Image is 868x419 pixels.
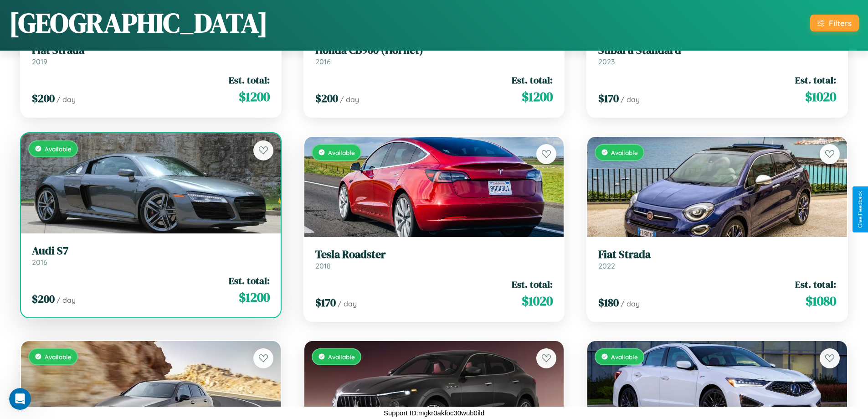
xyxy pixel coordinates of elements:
span: Est. total: [512,278,553,291]
span: 2018 [315,261,331,270]
span: $ 1200 [522,88,553,106]
span: Est. total: [512,73,553,87]
span: $ 1020 [805,88,836,106]
a: Honda CB900 (Hornet)2016 [315,44,553,66]
span: $ 200 [315,91,338,106]
span: $ 1080 [806,292,836,310]
span: Available [611,149,638,156]
span: / day [56,295,76,305]
span: 2023 [598,57,615,66]
span: Available [45,353,72,361]
span: / day [621,95,640,104]
span: Available [328,149,355,156]
a: Fiat Strada2022 [598,248,836,270]
span: $ 1200 [239,288,270,306]
span: Available [45,145,72,153]
h1: [GEOGRAPHIC_DATA] [9,4,268,41]
h3: Honda CB900 (Hornet) [315,44,553,57]
span: Est. total: [795,278,836,291]
p: Support ID: mgkr0akfoc30wub0ild [384,407,484,419]
span: / day [338,299,357,308]
a: Subaru Standard2023 [598,44,836,66]
div: Give Feedback [857,191,863,228]
h3: Audi S7 [32,244,270,258]
span: Est. total: [229,73,270,87]
span: $ 200 [32,291,55,306]
span: $ 200 [32,91,55,106]
span: 2019 [32,57,47,66]
span: $ 1020 [522,292,553,310]
span: Est. total: [229,274,270,287]
h3: Tesla Roadster [315,248,553,261]
iframe: Intercom live chat [9,388,31,410]
h3: Subaru Standard [598,44,836,57]
span: 2016 [32,258,47,267]
h3: Fiat Strada [598,248,836,261]
a: Audi S72016 [32,244,270,267]
button: Filters [810,15,859,31]
span: $ 1200 [239,88,270,106]
h3: Fiat Strada [32,44,270,57]
div: Filters [829,18,852,28]
span: $ 170 [315,295,336,310]
span: 2022 [598,261,615,270]
span: $ 180 [598,295,619,310]
span: Available [611,353,638,361]
span: Available [328,353,355,361]
a: Tesla Roadster2018 [315,248,553,270]
span: 2016 [315,57,331,66]
span: $ 170 [598,91,619,106]
span: / day [56,95,76,104]
span: Est. total: [795,73,836,87]
span: / day [621,299,640,308]
span: / day [340,95,359,104]
a: Fiat Strada2019 [32,44,270,66]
